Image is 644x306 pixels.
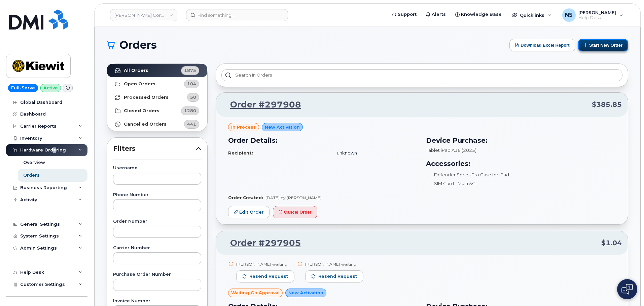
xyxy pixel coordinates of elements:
[222,237,301,249] a: Order #297905
[107,77,207,91] a: Open Orders104
[184,67,196,74] span: 1875
[124,108,159,114] strong: Closed Orders
[621,284,633,295] img: Open chat
[305,270,363,282] button: Resend request
[426,172,616,178] li: Defender Series Pro Case for iPad
[231,290,280,296] span: Waiting On Approval
[288,290,323,296] span: New Activation
[190,94,196,100] span: 50
[236,270,294,282] button: Resend request
[107,91,207,104] a: Processed Orders50
[113,272,201,277] label: Purchase Order Number
[221,69,622,81] input: Search in orders
[113,166,201,170] label: Username
[601,238,622,248] span: $1.04
[265,124,300,130] span: New Activation
[187,121,196,127] span: 441
[426,135,616,145] h3: Device Purchase:
[265,195,322,200] span: [DATE] by [PERSON_NAME]
[426,159,616,169] h3: Accessories:
[184,107,196,114] span: 1280
[592,100,622,110] span: $385.85
[305,261,363,267] div: [PERSON_NAME] waiting
[426,147,476,153] span: Tablet iPad A16 (2025)
[228,195,263,200] strong: Order Created:
[124,95,169,100] strong: Processed Orders
[113,299,201,303] label: Invoice Number
[113,246,201,250] label: Carrier Number
[113,193,201,197] label: Phone Number
[113,144,196,154] span: Filters
[331,147,418,159] td: unknown
[228,206,270,218] a: Edit Order
[228,135,418,145] h3: Order Details:
[231,124,256,130] span: in process
[124,68,148,73] strong: All Orders
[124,122,167,127] strong: Cancelled Orders
[107,118,207,131] a: Cancelled Orders441
[119,40,157,50] span: Orders
[107,64,207,77] a: All Orders1875
[187,81,196,87] span: 104
[273,206,317,218] button: Cancel Order
[236,261,294,267] div: [PERSON_NAME] waiting
[318,273,357,279] span: Resend request
[249,273,288,279] span: Resend request
[222,99,301,111] a: Order #297908
[107,104,207,118] a: Closed Orders1280
[578,39,628,51] button: Start New Order
[509,39,575,51] button: Download Excel Report
[426,180,616,187] li: SIM Card - Multi 5G
[124,81,155,87] strong: Open Orders
[228,150,253,156] strong: Recipient:
[113,219,201,224] label: Order Number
